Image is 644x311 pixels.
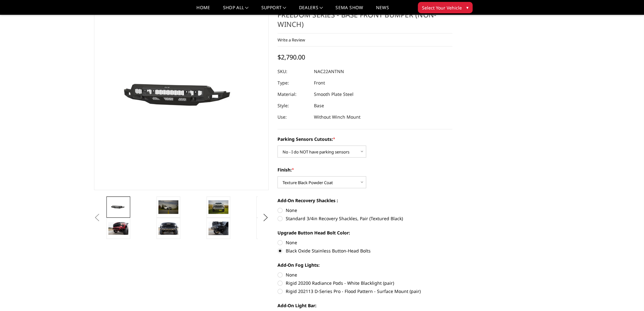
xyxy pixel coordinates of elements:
[277,166,452,173] label: Finish:
[277,100,309,111] dt: Style:
[223,5,249,15] a: shop all
[108,222,128,235] img: 2022-2025 Chevrolet Silverado 1500 - Freedom Series - Base Front Bumper (non-winch)
[277,288,452,295] label: Rigid 202113 D-Series Pro - Flood Pattern - Surface Mount (pair)
[277,136,452,142] label: Parking Sensors Cutouts:
[376,5,389,15] a: News
[422,4,462,11] span: Select Your Vehicle
[277,89,309,100] dt: Material:
[208,200,228,214] img: 2022-2025 Chevrolet Silverado 1500 - Freedom Series - Base Front Bumper (non-winch)
[108,202,128,212] img: 2022-2025 Chevrolet Silverado 1500 - Freedom Series - Base Front Bumper (non-winch)
[277,37,305,43] a: Write a Review
[158,200,178,214] img: 2022-2025 Chevrolet Silverado 1500 - Freedom Series - Base Front Bumper (non-winch)
[277,53,305,61] span: $2,790.00
[208,221,228,235] img: 2022-2025 Chevrolet Silverado 1500 - Freedom Series - Base Front Bumper (non-winch)
[277,280,452,286] label: Rigid 20200 Radiance Pods - White Blacklight (pair)
[261,213,270,222] button: Next
[277,229,452,236] label: Upgrade Button Head Bolt Color:
[277,271,452,278] label: None
[94,0,269,190] a: 2022-2025 Chevrolet Silverado 1500 - Freedom Series - Base Front Bumper (non-winch)
[261,5,286,15] a: Support
[277,247,452,254] label: Black Oxide Stainless Button-Head Bolts
[92,213,102,222] button: Previous
[277,111,309,123] dt: Use:
[314,77,325,89] dd: Front
[158,222,178,235] img: 2022-2025 Chevrolet Silverado 1500 - Freedom Series - Base Front Bumper (non-winch)
[277,215,452,222] label: Standard 3/4in Recovery Shackles, Pair (Textured Black)
[277,207,452,214] label: None
[314,89,354,100] dd: Smooth Plate Steel
[277,302,452,309] label: Add-On Light Bar:
[299,5,323,15] a: Dealers
[277,262,452,268] label: Add-On Fog Lights:
[612,281,644,311] iframe: Chat Widget
[196,5,210,15] a: Home
[277,0,452,34] h1: [DATE]-[DATE] Chevrolet Silverado 1500 - Freedom Series - Base Front Bumper (non-winch)
[466,4,469,11] span: ▾
[277,239,452,246] label: None
[277,77,309,89] dt: Type:
[314,100,324,111] dd: Base
[335,5,363,15] a: SEMA Show
[277,66,309,77] dt: SKU:
[314,66,344,77] dd: NAC22ANTNN
[314,111,360,123] dd: Without Winch Mount
[418,2,473,13] button: Select Your Vehicle
[277,197,452,204] label: Add-On Recovery Shackles :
